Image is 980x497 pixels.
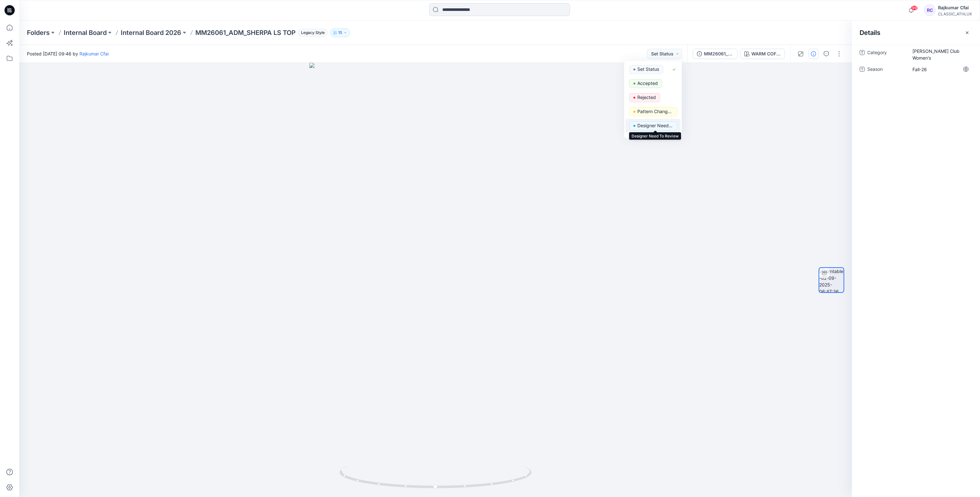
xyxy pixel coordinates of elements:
[195,28,296,37] p: MM26061_ADM_SHERPA LS TOP
[912,66,968,73] span: Fall-26
[740,49,785,59] button: WARM COFFEE
[637,121,673,130] p: Designer Need To Review
[637,93,656,102] p: Rejected
[704,50,733,57] div: MM26061_ADM_SHERPA LS TOP
[938,4,972,12] div: Rajkumar Cfai
[924,4,935,16] div: RC
[808,49,819,59] button: Details
[693,49,738,59] button: MM26061_ADM_SHERPA LS TOP
[296,28,328,37] button: Legacy Style
[637,107,673,116] p: Pattern Changes Requested
[867,49,906,62] span: Category
[79,51,109,56] a: Rajkumar Cfai
[751,50,781,57] div: WARM COFFEE
[64,28,107,37] a: Internal Board
[867,65,906,74] span: Season
[637,136,673,144] p: Dropped \ Not proceeding
[330,28,350,37] button: 15
[911,5,918,11] span: 99
[819,268,844,292] img: turntable-02-09-2025-06:47:36
[298,29,328,37] span: Legacy Style
[938,12,972,16] div: CLASSIC_ATHLUX
[637,79,658,87] p: Accepted
[27,28,50,37] a: Folders
[338,29,342,36] p: 15
[860,29,880,37] h2: Details
[121,28,181,37] a: Internal Board 2026
[27,50,109,57] span: Posted [DATE] 09:46 by
[637,65,659,73] p: Set Status
[912,48,968,61] span: Sams Club Women's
